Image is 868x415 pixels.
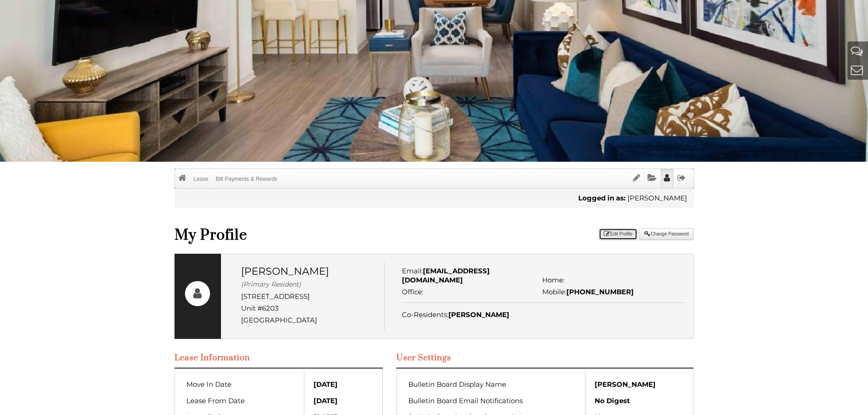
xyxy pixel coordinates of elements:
b: Logged in as: [578,194,626,202]
b: [DATE] [313,380,338,389]
b: [PERSON_NAME] [595,380,656,389]
td: Lease From Date [184,393,304,409]
a: Bilt Payments & Rewards [212,169,280,188]
a: Profile [661,169,673,188]
li: Mobile: [542,287,678,297]
button: Change Password [639,228,693,240]
li: [GEOGRAPHIC_DATA] [241,314,377,326]
b: No Digest [595,396,630,405]
td: Move In Date [184,371,304,393]
li: Co-Residents: [402,310,509,319]
b: [PERSON_NAME] [448,310,509,319]
h3: User Settings [396,353,694,363]
span: [PERSON_NAME] [241,265,329,277]
li: Office: [402,287,538,297]
i: Home [178,174,186,182]
button: Edit Profile [599,228,637,240]
a: Contact [851,62,863,77]
a: Help And Support [851,43,863,58]
i: Sign Documents [633,174,640,182]
b: [PHONE_NUMBER] [566,287,634,296]
b: [DATE] [313,396,338,405]
h3: Lease Information [175,353,383,363]
i: Sign Out [678,174,686,182]
b: [EMAIL_ADDRESS][DOMAIN_NAME] [402,266,490,284]
a: Sign Documents [630,169,643,188]
a: Sign Out [674,169,689,188]
i: (Primary Resident) [241,280,301,288]
a: Lease [190,169,212,188]
li: Unit #6203 [241,302,377,314]
td: Bulletin Board Email Notifications [406,393,586,409]
span: [PERSON_NAME] [627,194,687,202]
li: Email: [402,266,538,285]
a: Documents [644,169,660,188]
i: Documents [647,174,657,182]
li: Home: [542,276,678,285]
a: Home [175,169,190,188]
li: [STREET_ADDRESS] [241,291,377,302]
h1: My Profile [175,226,339,245]
i: Profile [664,174,670,182]
td: Bulletin Board Display Name [406,371,586,393]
